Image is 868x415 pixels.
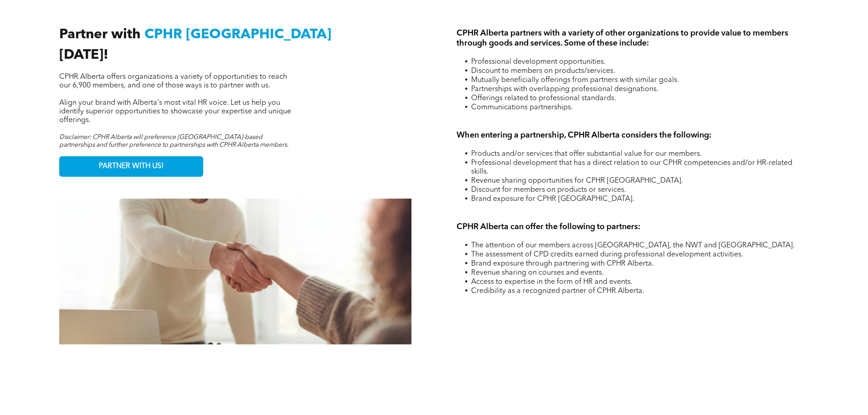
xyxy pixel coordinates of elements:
span: Partner with [59,28,141,41]
span: Products and/or services that offer substantial value for our members. [471,150,702,158]
span: CPHR Alberta partners with a variety of other organizations to provide value to members through g... [457,29,788,47]
span: CPHR [GEOGRAPHIC_DATA] [144,28,331,41]
span: Credibility as a recognized partner of CPHR Alberta. [471,287,644,295]
span: Mutually beneficially offerings from partners with similar goals. [471,77,679,84]
span: Revenue sharing on courses and events. [471,269,604,277]
a: PARTNER WITH US! [59,156,203,177]
img: A man and a woman are shaking hands in an office. [59,199,411,344]
span: Discount to members on products/services. [471,67,615,75]
span: Disclaimer: CPHR Alberta will preference [GEOGRAPHIC_DATA]-based partnerships and further prefere... [59,134,289,148]
span: Communications partnerships. [471,104,573,111]
span: Brand exposure through partnering with CPHR Alberta. [471,260,654,267]
span: Offerings related to professional standards. [471,95,616,102]
span: CPHR Alberta offers organizations a variety of opportunities to reach our 6,900 members, and one ... [59,73,287,89]
span: Discount for members on products or services. [471,186,626,194]
span: PARTNER WITH US! [96,158,167,175]
span: Professional development opportunities. [471,58,606,66]
span: Partnerships with overlapping professional designations. [471,86,658,93]
span: The attention of our members across [GEOGRAPHIC_DATA], the NWT and [GEOGRAPHIC_DATA]. [471,242,795,249]
span: When entering a partnership, CPHR Alberta considers the following: [457,131,711,139]
span: CPHR Alberta can offer the following to partners: [457,223,640,231]
span: Access to expertise in the form of HR and events. [471,278,632,286]
span: Align your brand with Alberta's most vital HR voice. Let us help you identify superior opportunit... [59,99,291,124]
span: [DATE]! [59,48,108,62]
span: The assessment of CPD credits earned during professional development activities. [471,251,743,258]
span: Professional development that has a direct relation to our CPHR competencies and/or HR-related sk... [471,159,792,175]
span: Brand exposure for CPHR [GEOGRAPHIC_DATA]. [471,195,634,203]
span: Revenue sharing opportunities for CPHR [GEOGRAPHIC_DATA]. [471,177,683,184]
